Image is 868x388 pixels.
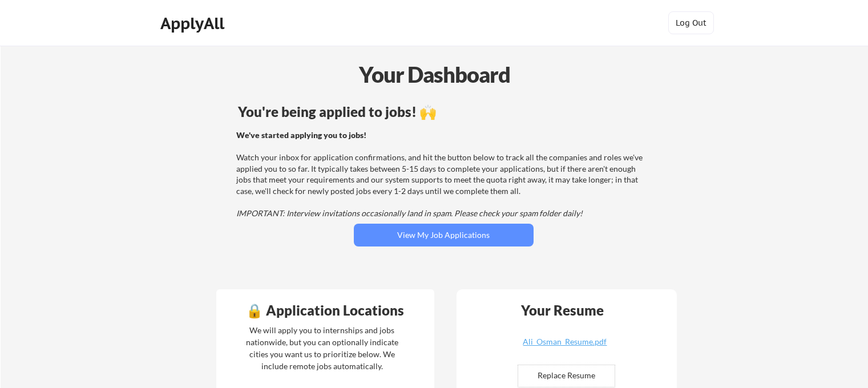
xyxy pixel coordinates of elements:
div: ApplyAll [160,14,228,33]
div: We will apply you to internships and jobs nationwide, but you can optionally indicate cities you ... [244,324,401,372]
div: 🔒 Application Locations [219,304,431,317]
em: IMPORTANT: Interview invitations occasionally land in spam. Please check your spam folder daily! [236,208,583,218]
a: Ali_Osman_Resume.pdf [497,338,633,355]
div: Your Resume [506,304,619,317]
div: Watch your inbox for application confirmations, and hit the button below to track all the compani... [236,130,648,219]
strong: We've started applying you to jobs! [236,130,366,140]
button: Log Out [668,11,714,34]
div: Ali_Osman_Resume.pdf [497,338,633,346]
div: You're being applied to jobs! 🙌 [238,105,649,119]
div: Your Dashboard [1,58,868,91]
button: View My Job Applications [354,224,534,246]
